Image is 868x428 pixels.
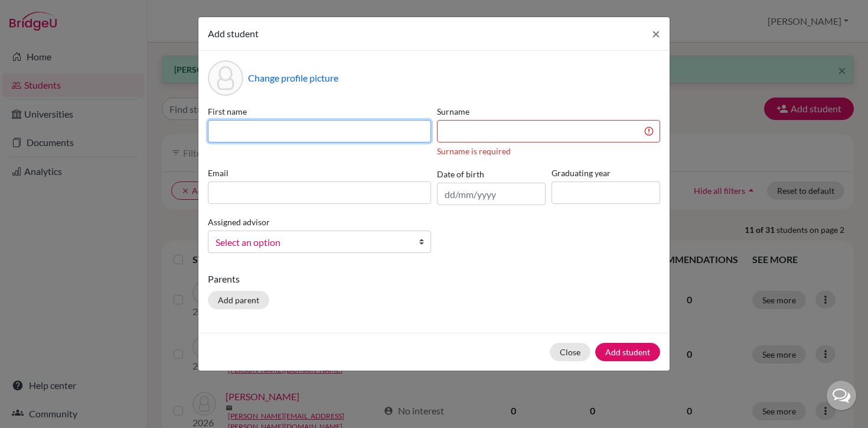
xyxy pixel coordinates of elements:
label: Surname [437,105,660,118]
span: × [652,25,660,42]
span: Select an option [216,235,408,250]
span: Help [27,8,51,19]
label: Date of birth [437,168,484,180]
label: Assigned advisor [208,216,270,228]
div: Profile picture [208,60,243,96]
button: Close [642,17,670,50]
p: Parents [208,272,660,286]
button: Close [550,343,590,361]
input: dd/mm/yyyy [437,183,546,205]
div: Surname is required [437,145,660,157]
label: Graduating year [552,167,660,179]
label: Email [208,167,431,179]
span: Add student [208,28,259,39]
label: First name [208,105,431,118]
button: Add parent [208,291,269,309]
button: Add student [595,343,660,361]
